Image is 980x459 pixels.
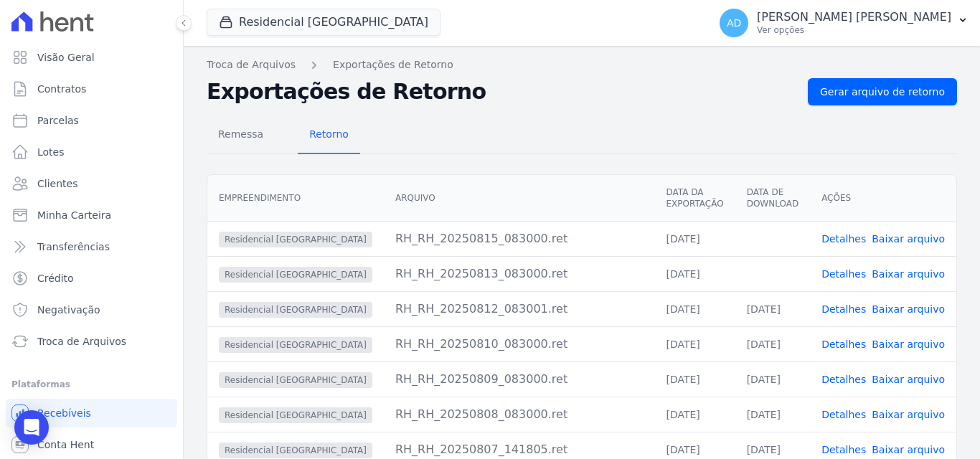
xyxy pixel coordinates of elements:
[37,271,74,285] span: Crédito
[820,85,945,99] span: Gerar arquivo de retorno
[821,303,866,315] a: Detalhes
[207,175,384,222] th: Empreendimento
[6,106,177,135] a: Parcelas
[821,233,866,245] a: Detalhes
[872,303,945,315] a: Baixar arquivo
[219,337,372,353] span: Residencial [GEOGRAPHIC_DATA]
[821,374,866,385] a: Detalhes
[872,339,945,350] a: Baixar arquivo
[37,437,94,452] span: Conta Hent
[37,176,77,191] span: Clientes
[37,208,111,222] span: Minha Carteira
[301,120,357,148] span: Retorno
[219,372,372,388] span: Residencial [GEOGRAPHIC_DATA]
[11,376,171,393] div: Plataformas
[6,169,177,198] a: Clientes
[6,75,177,103] a: Contratos
[207,117,275,154] a: Remessa
[654,361,735,397] td: [DATE]
[727,18,741,28] span: AD
[37,334,126,349] span: Troca de Arquivos
[6,430,177,459] a: Conta Hent
[37,50,95,65] span: Visão Geral
[207,9,440,36] button: Residencial [GEOGRAPHIC_DATA]
[219,407,372,423] span: Residencial [GEOGRAPHIC_DATA]
[654,221,735,256] td: [DATE]
[872,444,945,455] a: Baixar arquivo
[6,201,177,229] a: Minha Carteira
[808,78,957,105] a: Gerar arquivo de retorno
[654,175,735,222] th: Data da Exportação
[384,175,655,222] th: Arquivo
[37,113,79,128] span: Parcelas
[37,240,110,254] span: Transferências
[298,117,360,154] a: Retorno
[821,268,866,280] a: Detalhes
[735,326,810,361] td: [DATE]
[654,256,735,291] td: [DATE]
[219,443,372,458] span: Residencial [GEOGRAPHIC_DATA]
[395,301,644,318] div: RH_RH_20250812_083001.ret
[14,410,49,445] div: Open Intercom Messenger
[810,175,956,222] th: Ações
[219,232,372,247] span: Residencial [GEOGRAPHIC_DATA]
[6,399,177,427] a: Recebíveis
[395,371,644,388] div: RH_RH_20250809_083000.ret
[654,291,735,326] td: [DATE]
[37,82,86,96] span: Contratos
[872,409,945,420] a: Baixar arquivo
[219,302,372,318] span: Residencial [GEOGRAPHIC_DATA]
[735,175,810,222] th: Data de Download
[821,444,866,455] a: Detalhes
[708,3,980,43] button: AD [PERSON_NAME] [PERSON_NAME] Ver opções
[821,339,866,350] a: Detalhes
[654,326,735,361] td: [DATE]
[219,267,372,283] span: Residencial [GEOGRAPHIC_DATA]
[872,268,945,280] a: Baixar arquivo
[395,336,644,353] div: RH_RH_20250810_083000.ret
[395,441,644,458] div: RH_RH_20250807_141805.ret
[757,24,951,36] p: Ver opções
[6,327,177,356] a: Troca de Arquivos
[395,230,644,247] div: RH_RH_20250815_083000.ret
[37,406,91,420] span: Recebíveis
[37,145,65,159] span: Lotes
[735,291,810,326] td: [DATE]
[207,57,957,72] nav: Breadcrumb
[735,397,810,432] td: [DATE]
[207,79,796,105] h2: Exportações de Retorno
[395,265,644,283] div: RH_RH_20250813_083000.ret
[207,57,296,72] a: Troca de Arquivos
[872,233,945,245] a: Baixar arquivo
[333,57,453,72] a: Exportações de Retorno
[395,406,644,423] div: RH_RH_20250808_083000.ret
[37,303,100,317] span: Negativação
[872,374,945,385] a: Baixar arquivo
[6,264,177,293] a: Crédito
[757,10,951,24] p: [PERSON_NAME] [PERSON_NAME]
[6,138,177,166] a: Lotes
[654,397,735,432] td: [DATE]
[6,43,177,72] a: Visão Geral
[821,409,866,420] a: Detalhes
[6,232,177,261] a: Transferências
[6,295,177,324] a: Negativação
[209,120,272,148] span: Remessa
[735,361,810,397] td: [DATE]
